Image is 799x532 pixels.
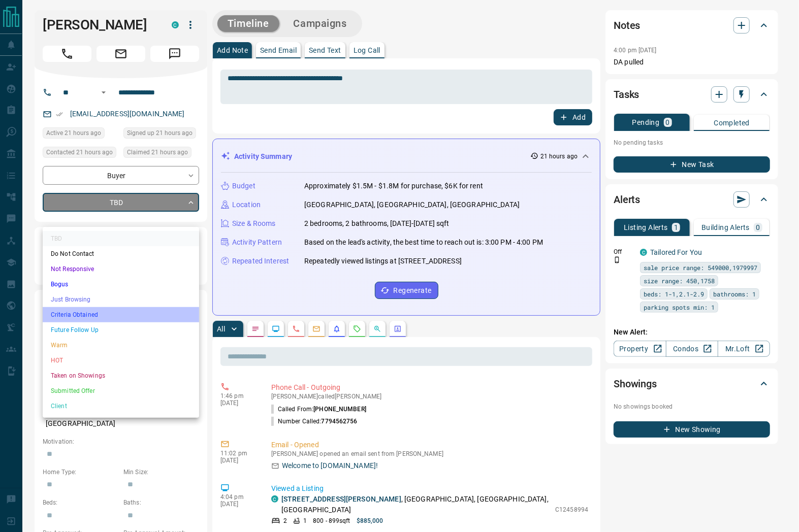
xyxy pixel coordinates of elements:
[43,307,199,322] li: Criteria Obtained
[43,383,199,398] li: Submitted Offer
[43,246,199,261] li: Do Not Contact
[43,322,199,338] li: Future Follow Up
[43,261,199,277] li: Not Responsive
[43,368,199,383] li: Taken on Showings
[43,398,199,414] li: Client
[43,292,199,307] li: Just Browsing
[43,338,199,353] li: Warm
[43,277,199,292] li: Bogus
[43,353,199,368] li: HOT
